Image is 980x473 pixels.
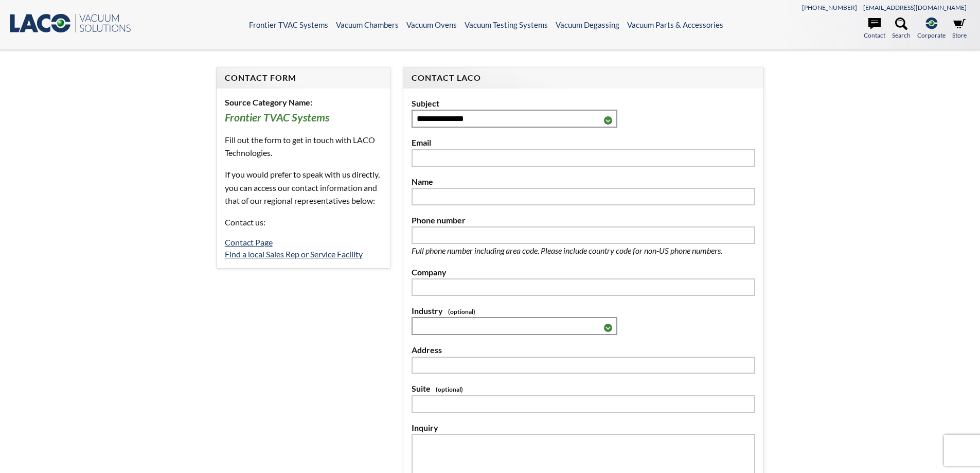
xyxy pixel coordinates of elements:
[412,421,755,434] label: Inquiry
[225,237,273,247] a: Contact Page
[412,214,755,227] label: Phone number
[412,382,755,395] label: Suite
[952,17,967,40] a: Store
[917,30,946,40] span: Corporate
[225,133,382,160] p: Fill out the form to get in touch with LACO Technologies.
[249,20,328,29] a: Frontier TVAC Systems
[225,73,382,83] h4: Contact Form
[465,20,548,29] a: Vacuum Testing Systems
[225,216,382,229] p: Contact us:
[863,4,967,11] a: [EMAIL_ADDRESS][DOMAIN_NAME]
[412,97,755,110] label: Subject
[412,136,755,149] label: Email
[412,244,755,257] p: Full phone number including area code. Please include country code for non-US phone numbers.
[412,73,755,83] h4: Contact LACO
[225,249,363,259] a: Find a local Sales Rep or Service Facility
[412,343,755,357] label: Address
[225,97,312,107] b: Source Category Name:
[406,20,457,29] a: Vacuum Ovens
[225,168,382,207] p: If you would prefer to speak with us directly, you can access our contact information and that of...
[892,17,911,40] a: Search
[412,266,755,279] label: Company
[802,4,857,11] a: [PHONE_NUMBER]
[412,175,755,188] label: Name
[225,111,382,125] h3: Frontier TVAC Systems
[627,20,723,29] a: Vacuum Parts & Accessories
[556,20,619,29] a: Vacuum Degassing
[336,20,399,29] a: Vacuum Chambers
[412,304,755,318] label: Industry
[864,17,885,40] a: Contact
